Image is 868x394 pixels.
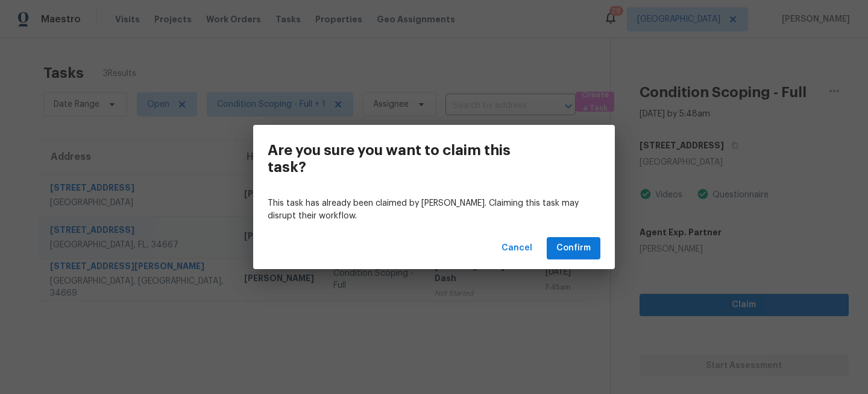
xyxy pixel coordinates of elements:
h3: Are you sure you want to claim this task? [268,142,546,176]
span: Confirm [556,241,591,256]
p: This task has already been claimed by [PERSON_NAME]. Claiming this task may disrupt their workflow. [268,197,600,223]
span: Cancel [502,241,532,256]
button: Confirm [547,237,600,259]
button: Cancel [497,237,537,259]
